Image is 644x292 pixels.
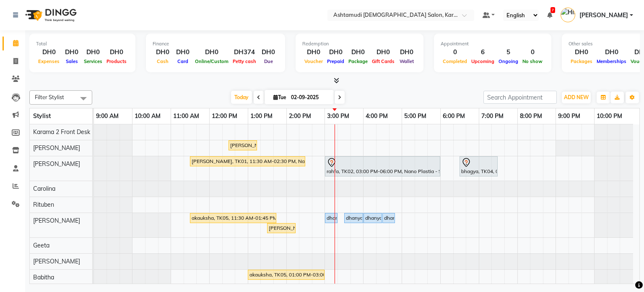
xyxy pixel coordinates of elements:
[21,3,79,27] img: logo
[370,47,397,57] div: DH0
[518,110,544,122] a: 8:00 PM
[326,214,337,222] div: dhanya, TK06, 03:00 PM-03:20 PM, Full Arms Waxing
[248,110,275,122] a: 1:00 PM
[302,40,417,47] div: Redemption
[469,47,496,57] div: 6
[397,47,417,57] div: DH0
[36,40,129,47] div: Total
[302,47,325,57] div: DH0
[104,47,129,57] div: DH0
[229,142,256,149] div: [PERSON_NAME], TK03, 12:30 PM-01:15 PM, Classic Pedicure
[595,58,628,64] span: Memberships
[547,11,552,19] a: 7
[33,112,51,120] span: Stylist
[469,58,496,64] span: Upcoming
[33,185,55,192] span: Carolina
[191,158,304,165] div: [PERSON_NAME], TK01, 11:30 AM-02:30 PM, Nano Plastia - Short
[82,47,104,57] div: DH0
[397,58,416,64] span: Wallet
[483,91,557,104] input: Search Appointment
[175,58,190,64] span: Card
[460,158,497,175] div: bhagya, TK04, 06:30 PM-07:30 PM, Creative Hair Cut
[441,40,545,47] div: Appointment
[33,242,49,249] span: Geeta
[33,160,80,168] span: [PERSON_NAME]
[561,8,575,22] img: Himanshu Akania
[193,58,231,64] span: Online/Custom
[569,47,595,57] div: DH0
[33,274,54,281] span: Babitha
[171,110,201,122] a: 11:00 AM
[191,214,275,222] div: akauksha, TK05, 11:30 AM-01:45 PM, Roots Color - [MEDICAL_DATA] Free
[173,47,193,57] div: DH0
[302,58,325,64] span: Voucher
[33,217,80,224] span: [PERSON_NAME]
[193,47,231,57] div: DH0
[520,47,545,57] div: 0
[496,47,520,57] div: 5
[210,110,239,122] a: 12:00 PM
[94,110,121,122] a: 9:00 AM
[346,58,370,64] span: Package
[35,94,64,100] span: Filter Stylist
[551,7,555,13] span: 7
[326,158,439,175] div: rahfa, TK02, 03:00 PM-06:00 PM, Nano Plastia - Short
[36,47,62,57] div: DH0
[595,110,624,122] a: 10:00 PM
[231,91,252,104] span: Today
[231,47,258,57] div: DH374
[33,258,80,265] span: [PERSON_NAME]
[383,214,394,222] div: dhanya, TK06, 04:30 PM-04:50 PM, Eyebrow Threading
[325,47,346,57] div: DH0
[287,110,313,122] a: 2:00 PM
[153,40,278,47] div: Finance
[595,47,628,57] div: DH0
[249,271,324,279] div: akauksha, TK05, 01:00 PM-03:00 PM, 03+10 steps Bridal Facial
[579,11,628,20] span: [PERSON_NAME]
[288,91,330,104] input: 2025-09-02
[104,58,129,64] span: Products
[364,110,390,122] a: 4:00 PM
[479,110,506,122] a: 7:00 PM
[325,110,351,122] a: 3:00 PM
[441,58,469,64] span: Completed
[370,58,397,64] span: Gift Cards
[62,47,82,57] div: DH0
[33,201,54,208] span: Rituben
[33,128,90,136] span: Karama 2 Front Desk
[562,92,591,103] button: ADD NEW
[564,94,589,100] span: ADD NEW
[556,110,582,122] a: 9:00 PM
[262,58,275,64] span: Due
[36,58,62,64] span: Expenses
[155,58,171,64] span: Cash
[346,47,370,57] div: DH0
[231,58,258,64] span: Petty cash
[258,47,278,57] div: DH0
[441,110,467,122] a: 6:00 PM
[441,47,469,57] div: 0
[268,224,295,232] div: [PERSON_NAME], TK03, 01:30 PM-02:15 PM, Fruit Facial
[345,214,362,222] div: dhanya, TK06, 03:30 PM-04:00 PM, Half Legs Waxing
[64,58,80,64] span: Sales
[520,58,545,64] span: No show
[496,58,520,64] span: Ongoing
[33,144,80,152] span: [PERSON_NAME]
[271,94,288,100] span: Tue
[569,58,595,64] span: Packages
[82,58,104,64] span: Services
[402,110,428,122] a: 5:00 PM
[364,214,381,222] div: dhanya, TK06, 04:00 PM-04:30 PM, Clean up
[132,110,163,122] a: 10:00 AM
[325,58,346,64] span: Prepaid
[153,47,173,57] div: DH0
